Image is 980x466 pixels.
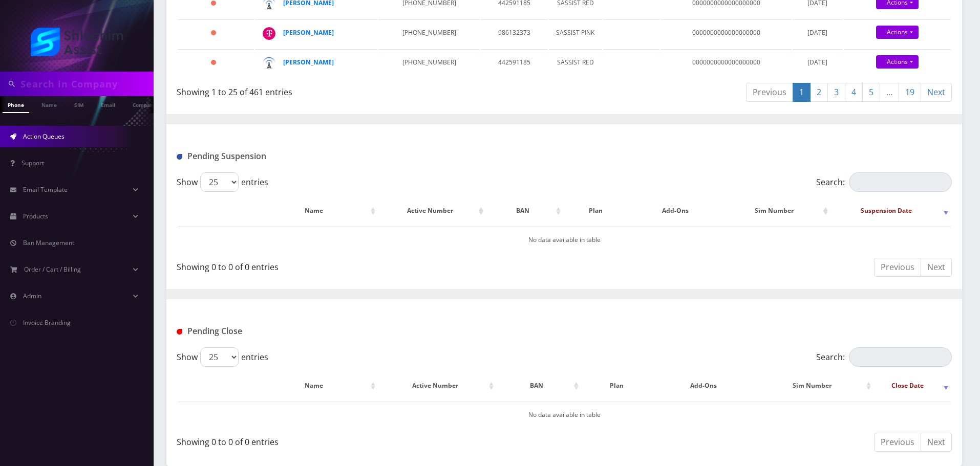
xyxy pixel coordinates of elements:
a: [PERSON_NAME] [283,28,334,37]
a: Actions [876,26,919,39]
h1: Pending Close [177,326,425,336]
div: Showing 1 to 25 of 461 entries [177,82,557,98]
label: Show entries [177,347,268,367]
a: 5 [862,83,880,102]
div: Showing 0 to 0 of 0 entries [177,432,557,448]
a: 2 [810,83,828,102]
img: Pending Close [177,329,182,335]
div: Showing 0 to 0 of 0 entries [177,257,557,273]
th: Sim Number: activate to sort column ascending [756,371,873,401]
a: SIM [69,96,89,112]
a: Previous [746,83,793,102]
th: Name: activate to sort column ascending [255,371,378,401]
th: BAN: activate to sort column ascending [497,371,581,401]
td: [PHONE_NUMBER] [378,19,479,48]
span: [DATE] [807,58,827,66]
input: Search in Company [20,74,151,94]
a: Phone [3,96,29,113]
h1: Pending Suspension [177,151,425,161]
a: 3 [827,83,845,102]
span: Products [23,212,48,220]
select: Showentries [200,347,239,367]
th: Name: activate to sort column ascending [255,196,378,226]
a: Next [921,83,952,102]
td: 442591185 [481,49,548,78]
th: Close Date: activate to sort column ascending [875,371,951,401]
th: Sim Number: activate to sort column ascending [723,196,830,226]
th: BAN: activate to sort column ascending [487,196,563,226]
a: 1 [793,83,811,102]
td: [PHONE_NUMBER] [378,49,479,78]
span: Email Template [23,185,68,194]
input: Search: [849,172,952,192]
a: Company [127,96,162,112]
span: Invoice Branding [23,318,71,327]
td: 986132373 [481,19,548,48]
img: Shluchim Assist [31,28,123,56]
a: [PERSON_NAME] [283,58,334,66]
th: Plan [564,196,627,226]
th: Active Number: activate to sort column ascending [379,371,496,401]
a: Previous [874,258,921,277]
span: Order / Cart / Billing [24,265,81,274]
th: Add-Ons [628,196,722,226]
th: Plan [582,371,651,401]
img: Pending Suspension [177,154,182,160]
td: No data available in table [178,227,951,253]
span: Ban Management [23,238,74,247]
a: Next [921,433,952,452]
span: Support [22,159,44,167]
a: Next [921,258,952,277]
td: SASSIST PINK [549,19,602,48]
td: SASSIST RED [549,49,602,78]
th: Add-Ons [652,371,755,401]
td: 0000000000000000000 [661,19,792,48]
label: Search: [816,172,952,192]
a: … [880,83,899,102]
span: Action Queues [23,132,65,141]
label: Search: [816,347,952,367]
span: [DATE] [807,28,827,37]
span: Admin [23,292,41,300]
a: Email [96,96,120,112]
td: No data available in table [178,402,951,428]
td: 0000000000000000000 [661,49,792,78]
input: Search: [849,347,952,367]
th: Active Number: activate to sort column ascending [379,196,486,226]
a: 4 [845,83,863,102]
th: Suspension Date: activate to sort column ascending [832,196,951,226]
a: Name [36,96,62,112]
a: 19 [899,83,921,102]
select: Showentries [200,172,239,192]
label: Show entries [177,172,268,192]
a: Actions [876,55,919,69]
a: Previous [874,433,921,452]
